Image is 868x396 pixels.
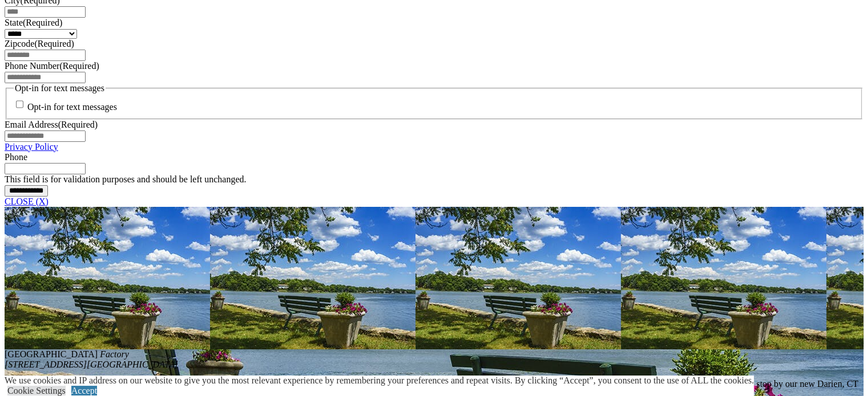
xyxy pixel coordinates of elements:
[5,39,74,48] label: Zipcode
[34,39,74,48] span: (Required)
[27,103,117,112] label: Opt-in for text messages
[7,386,66,395] a: Cookie Settings
[14,83,106,93] legend: Opt-in for text messages
[71,386,97,395] a: Accept
[5,142,58,152] a: Privacy Policy
[59,61,99,71] span: (Required)
[5,61,99,71] label: Phone Number
[5,375,754,386] div: We use cookies and IP address on our website to give you the most relevant experience by remember...
[5,174,863,185] div: This field is for validation purposes and should be left unchanged.
[5,152,27,162] label: Phone
[5,349,178,369] em: Factory [STREET_ADDRESS]
[5,349,98,359] span: [GEOGRAPHIC_DATA]
[58,120,98,129] span: (Required)
[5,18,62,27] label: State
[87,360,178,369] span: [GEOGRAPHIC_DATA]
[5,197,49,206] a: CLOSE (X)
[5,120,98,129] label: Email Address
[23,18,62,27] span: (Required)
